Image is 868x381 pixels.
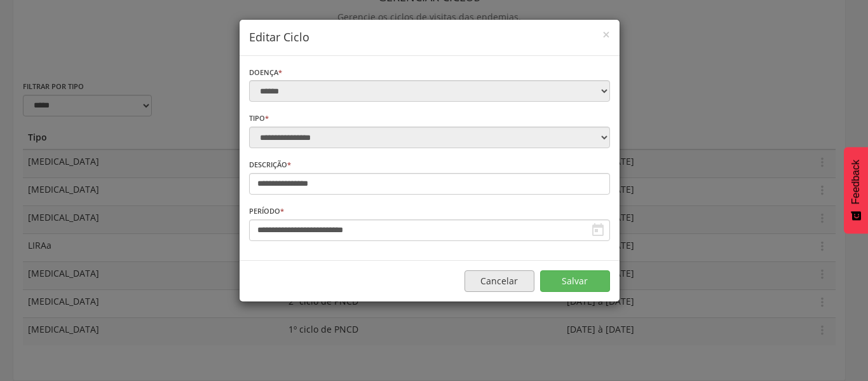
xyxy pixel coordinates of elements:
button: Cancelar [465,270,534,292]
i:  [590,223,606,238]
label: Descrição [249,160,291,170]
label: Período [249,206,284,216]
label: Doença [249,67,282,78]
span: Feedback [850,160,862,204]
h4: Editar Ciclo [249,29,610,46]
span: × [602,25,610,43]
button: Salvar [540,270,610,292]
button: Feedback - Mostrar pesquisa [844,147,868,233]
label: Tipo [249,113,269,123]
button: Close [602,28,610,41]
